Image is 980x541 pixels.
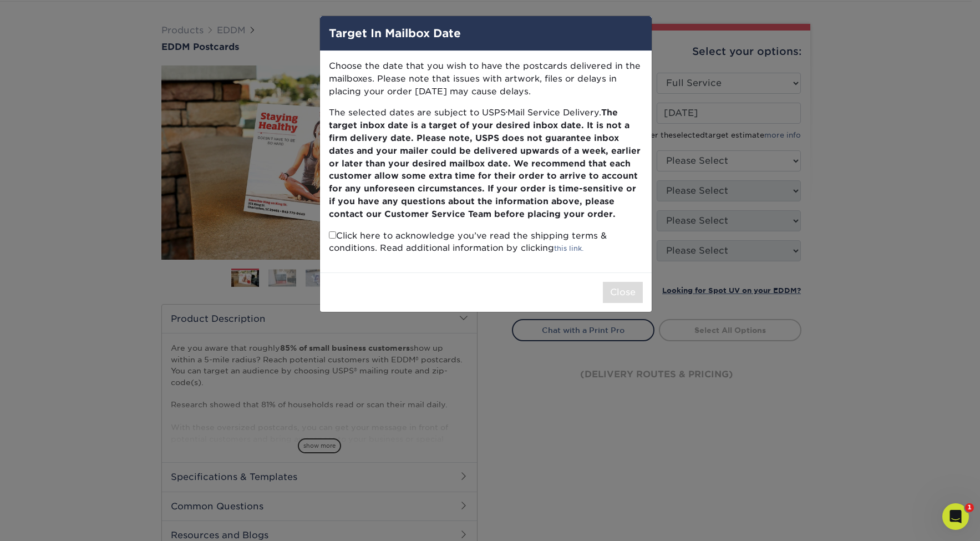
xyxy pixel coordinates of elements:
p: The selected dates are subject to USPS Mail Service Delivery. [329,107,643,220]
b: The target inbox date is a target of your desired inbox date. It is not a firm delivery date. Ple... [329,107,641,219]
a: this link. [554,244,583,252]
small: ® [506,110,507,114]
iframe: Intercom live chat [942,503,969,530]
p: Choose the date that you wish to have the postcards delivered in the mailboxes. Please note that ... [329,60,643,98]
span: 1 [965,503,974,512]
button: Close [603,282,643,303]
p: Click here to acknowledge you’ve read the shipping terms & conditions. Read additional informatio... [329,230,643,255]
h4: Target In Mailbox Date [329,25,643,42]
